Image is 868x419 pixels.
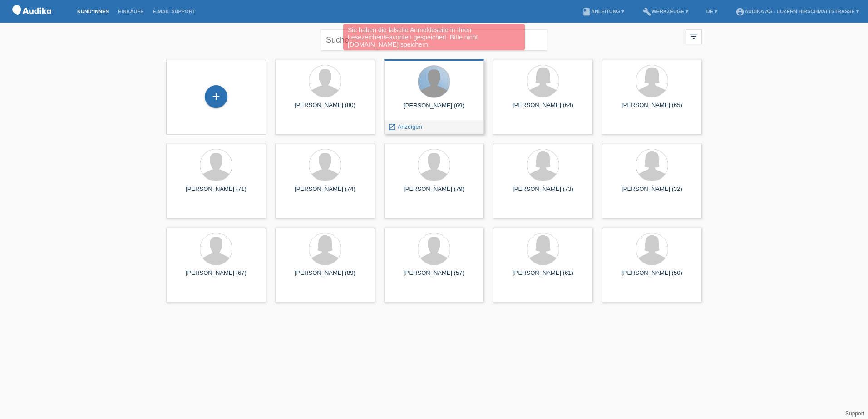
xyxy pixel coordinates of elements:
[388,123,422,130] a: launch Anzeigen
[343,24,525,50] div: Sie haben die falsche Anmeldeseite in Ihren Lesezeichen/Favoriten gespeichert. Bitte nicht [DOMAI...
[282,269,368,284] div: [PERSON_NAME] (89)
[391,269,477,284] div: [PERSON_NAME] (57)
[9,18,54,24] a: POS — MF Group
[500,269,586,284] div: [PERSON_NAME] (61)
[702,9,722,14] a: DE ▾
[282,185,368,200] div: [PERSON_NAME] (74)
[638,9,693,14] a: buildWerkzeuge ▾
[391,102,477,117] div: [PERSON_NAME] (69)
[577,9,629,14] a: bookAnleitung ▾
[500,102,586,116] div: [PERSON_NAME] (64)
[73,9,113,14] a: Kund*innen
[398,123,422,130] span: Anzeigen
[282,102,368,116] div: [PERSON_NAME] (80)
[500,185,586,200] div: [PERSON_NAME] (73)
[173,269,259,284] div: [PERSON_NAME] (67)
[642,7,651,16] i: build
[113,9,148,14] a: Einkäufe
[845,410,864,417] a: Support
[735,7,745,16] i: account_circle
[731,9,863,14] a: account_circleAudika AG - Luzern Hirschmattstrasse ▾
[391,185,477,200] div: [PERSON_NAME] (79)
[609,185,695,200] div: [PERSON_NAME] (32)
[609,269,695,284] div: [PERSON_NAME] (50)
[173,185,259,200] div: [PERSON_NAME] (71)
[148,9,200,14] a: E-Mail Support
[609,102,695,116] div: [PERSON_NAME] (65)
[582,7,591,16] i: book
[388,123,396,131] i: launch
[205,89,227,104] div: Kund*in hinzufügen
